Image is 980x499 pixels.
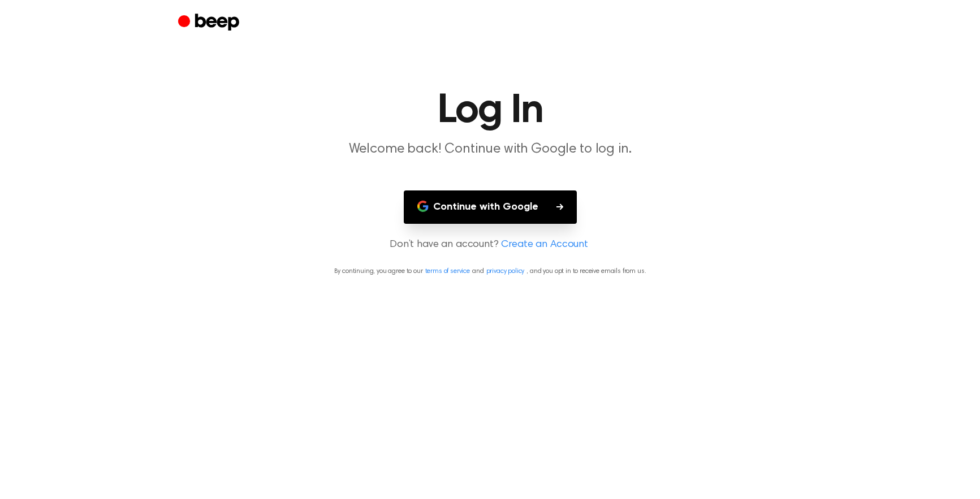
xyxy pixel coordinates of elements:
[201,90,780,131] h1: Log In
[404,190,577,224] button: Continue with Google
[14,237,966,253] p: Don’t have an account?
[273,140,707,159] p: Welcome back! Continue with Google to log in.
[178,12,242,34] a: Beep
[14,266,966,276] p: By continuing, you agree to our and , and you opt in to receive emails from us.
[425,268,470,275] a: terms of service
[486,268,525,275] a: privacy policy
[501,237,588,253] a: Create an Account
